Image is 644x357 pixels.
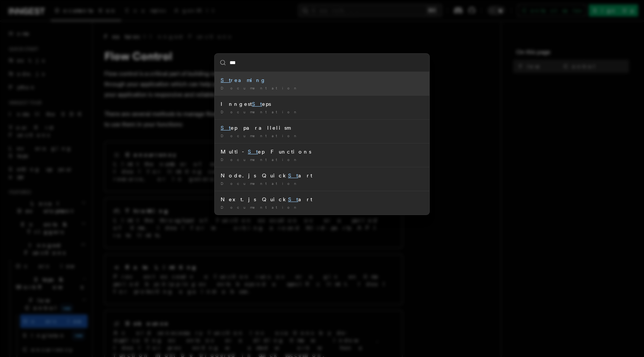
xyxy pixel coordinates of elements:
div: reaming [221,76,423,84]
span: Documentation [221,133,299,138]
mark: St [252,101,262,107]
span: Documentation [221,110,299,114]
mark: St [248,149,258,155]
span: Documentation [221,157,299,162]
div: ep parallelism [221,124,423,132]
mark: St [221,125,231,131]
div: Inngest eps [221,100,423,108]
span: Documentation [221,181,299,186]
span: Documentation [221,86,299,90]
span: Documentation [221,205,299,209]
mark: St [288,173,298,178]
mark: St [221,77,231,83]
div: Multi- ep Functions [221,148,423,155]
mark: St [288,196,298,202]
div: Next.js Quick art [221,196,423,203]
div: Node.js Quick art [221,172,423,179]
